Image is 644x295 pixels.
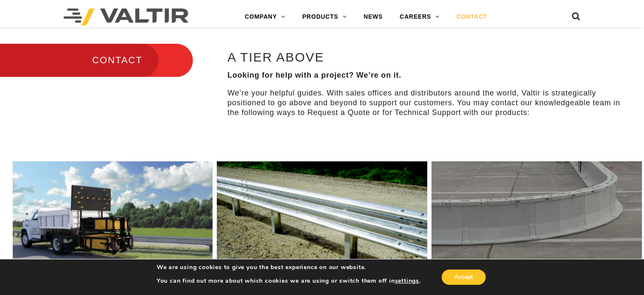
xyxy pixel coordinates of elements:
[355,8,391,25] a: NEWS
[13,161,213,267] img: SS180M Contact Us Page Image
[395,277,419,285] button: settings
[227,50,621,64] h2: A TIER ABOVE
[294,8,355,25] a: PRODUCTS
[64,8,188,25] img: Valtir
[157,277,421,285] p: You can find out more about which cookies we are using or switch them off in .
[227,71,401,79] strong: Looking for help with a project? We’re on it.
[448,8,496,25] a: CONTACT
[442,270,486,285] button: Accept
[391,8,448,25] a: CAREERS
[236,8,294,25] a: COMPANY
[217,161,427,267] img: Guardrail Contact Us Page Image
[227,88,621,118] p: We’re your helpful guides. With sales offices and distributors around the world, Valtir is strate...
[431,161,642,267] img: Radius-Barrier-Section-Highwayguard3
[157,264,421,271] p: We are using cookies to give you the best experience on our website.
